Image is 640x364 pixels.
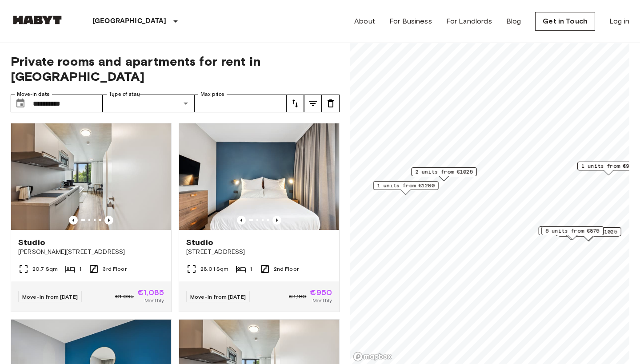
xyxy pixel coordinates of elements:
[389,16,432,27] a: For Business
[272,216,281,225] button: Previous image
[186,237,213,248] span: Studio
[11,123,172,312] a: Marketing picture of unit DE-01-086-337-01Previous imagePrevious imageStudio[PERSON_NAME][STREET_...
[200,91,224,98] label: Max price
[304,95,322,112] button: tune
[179,123,339,230] img: Marketing picture of unit DE-01-482-207-01
[354,16,375,27] a: About
[32,265,58,273] span: 20.7 Sqm
[22,293,78,300] span: Move-in from [DATE]
[109,91,140,98] label: Type of stay
[446,16,492,27] a: For Landlords
[556,227,621,241] div: Map marker
[186,248,332,257] span: [STREET_ADDRESS]
[11,16,64,24] img: Habyt
[412,167,477,181] div: Map marker
[237,216,246,225] button: Previous image
[18,248,164,257] span: [PERSON_NAME][STREET_ADDRESS]
[274,265,299,273] span: 2nd Floor
[18,237,45,248] span: Studio
[115,293,134,301] span: €1,095
[506,16,521,27] a: Blog
[79,265,81,273] span: 1
[541,226,604,240] div: Map marker
[200,265,228,273] span: 28.01 Sqm
[322,95,340,112] button: tune
[11,54,340,84] span: Private rooms and apartments for rent in [GEOGRAPHIC_DATA]
[12,95,29,112] button: Choose date, selected date is 1 Nov 2025
[250,265,252,273] span: 1
[289,293,306,301] span: €1,190
[609,16,629,27] a: Log in
[577,162,640,175] div: Map marker
[179,123,340,312] a: Marketing picture of unit DE-01-482-207-01Previous imagePrevious imageStudio[STREET_ADDRESS]28.01...
[69,216,78,225] button: Previous image
[137,289,164,297] span: €1,085
[535,12,595,31] a: Get in Touch
[103,265,126,273] span: 3rd Floor
[310,289,332,297] span: €950
[377,182,435,190] span: 1 units from €1280
[353,352,392,362] a: Mapbox logo
[11,123,171,230] img: Marketing picture of unit DE-01-086-337-01
[92,16,167,27] p: [GEOGRAPHIC_DATA]
[144,297,164,305] span: Monthly
[17,91,50,98] label: Move-in date
[539,226,604,240] div: Map marker
[581,162,636,170] span: 1 units from €980
[104,216,113,225] button: Previous image
[190,293,246,300] span: Move-in from [DATE]
[312,297,332,305] span: Monthly
[560,228,617,236] span: 3 units from €1025
[373,181,439,195] div: Map marker
[545,227,600,235] span: 5 units from €875
[416,168,473,176] span: 2 units from €1025
[286,95,304,112] button: tune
